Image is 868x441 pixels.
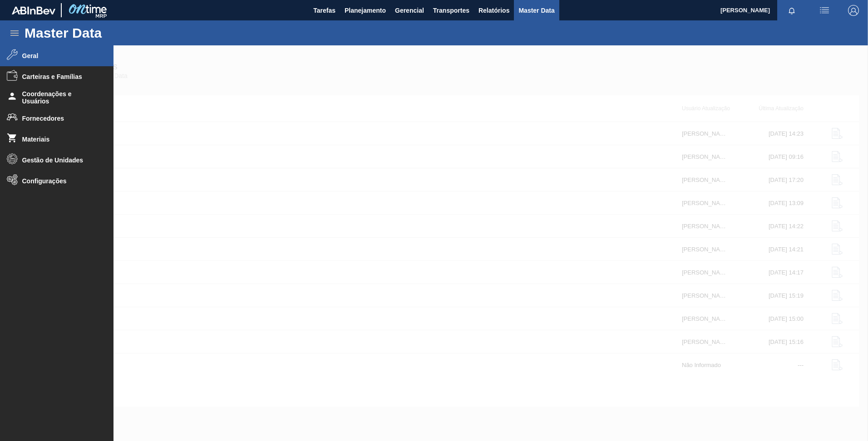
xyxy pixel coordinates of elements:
[22,90,97,105] span: Coordenações e Usuários
[25,28,186,38] h1: Master Data
[777,4,806,17] button: Notificações
[22,52,97,59] span: Geral
[395,5,424,16] span: Gerencial
[848,5,859,16] img: Logout
[22,157,97,164] span: Gestão de Unidades
[12,6,55,15] img: TNhmsLtSVTkK8tSr43FrP2fwEKptu5GPRR3wAAAABJRU5ErkJggg==
[819,5,830,16] img: userActions
[22,136,97,143] span: Materiais
[478,5,509,16] span: Relatórios
[22,177,97,185] span: Configurações
[313,5,335,16] span: Tarefas
[433,5,469,16] span: Transportes
[345,5,386,16] span: Planejamento
[22,73,97,80] span: Carteiras e Famílias
[518,5,554,16] span: Master Data
[22,115,97,122] span: Fornecedores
